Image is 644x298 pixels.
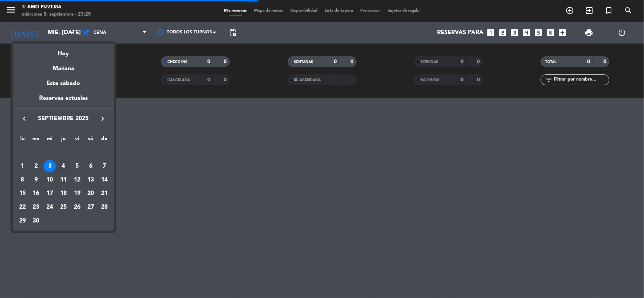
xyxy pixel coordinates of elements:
td: 23 de septiembre de 2025 [29,200,43,214]
div: Hoy [13,44,114,58]
th: martes [29,135,43,146]
div: 24 [43,201,56,213]
div: 26 [71,201,83,213]
div: 12 [71,174,83,186]
td: 18 de septiembre de 2025 [57,187,70,200]
div: 11 [57,174,70,186]
th: lunes [16,135,29,146]
td: 11 de septiembre de 2025 [57,173,70,187]
td: 25 de septiembre de 2025 [57,200,70,214]
td: 29 de septiembre de 2025 [16,214,29,228]
div: Este sábado [13,73,114,94]
td: 22 de septiembre de 2025 [16,200,29,214]
div: 10 [43,174,56,186]
i: keyboard_arrow_right [98,114,107,123]
button: keyboard_arrow_right [96,114,109,123]
th: domingo [97,135,111,146]
div: 23 [30,201,42,213]
div: 1 [16,160,29,172]
div: Mañana [13,58,114,73]
button: keyboard_arrow_left [18,114,31,123]
div: 9 [30,174,42,186]
th: viernes [70,135,84,146]
td: 4 de septiembre de 2025 [57,159,70,173]
td: 7 de septiembre de 2025 [97,159,111,173]
div: 3 [43,160,56,172]
td: 17 de septiembre de 2025 [43,187,57,200]
div: 21 [98,187,111,200]
div: 14 [98,174,111,186]
div: 20 [84,187,97,200]
i: keyboard_arrow_left [20,114,29,123]
td: 8 de septiembre de 2025 [16,173,29,187]
td: 3 de septiembre de 2025 [43,159,57,173]
td: 21 de septiembre de 2025 [97,187,111,200]
td: SEP. [16,146,111,159]
div: 27 [84,201,97,213]
div: 18 [57,187,70,200]
td: 2 de septiembre de 2025 [29,159,43,173]
td: 13 de septiembre de 2025 [84,173,98,187]
th: sábado [84,135,98,146]
td: 24 de septiembre de 2025 [43,200,57,214]
td: 30 de septiembre de 2025 [29,214,43,228]
th: jueves [57,135,70,146]
div: 25 [57,201,70,213]
div: 22 [16,201,29,213]
div: 13 [84,174,97,186]
div: 28 [98,201,111,213]
td: 5 de septiembre de 2025 [70,159,84,173]
span: septiembre 2025 [31,114,96,123]
td: 1 de septiembre de 2025 [16,159,29,173]
td: 19 de septiembre de 2025 [70,187,84,200]
div: 30 [30,215,42,227]
div: Reservas actuales [13,94,114,109]
div: 2 [30,160,42,172]
td: 15 de septiembre de 2025 [16,187,29,200]
td: 9 de septiembre de 2025 [29,173,43,187]
td: 10 de septiembre de 2025 [43,173,57,187]
div: 4 [57,160,70,172]
td: 16 de septiembre de 2025 [29,187,43,200]
div: 29 [16,215,29,227]
div: 5 [71,160,83,172]
div: 8 [16,174,29,186]
div: 6 [84,160,97,172]
td: 20 de septiembre de 2025 [84,187,98,200]
td: 28 de septiembre de 2025 [97,200,111,214]
td: 6 de septiembre de 2025 [84,159,98,173]
div: 16 [30,187,42,200]
td: 14 de septiembre de 2025 [97,173,111,187]
div: 7 [98,160,111,172]
div: 17 [43,187,56,200]
th: miércoles [43,135,57,146]
td: 27 de septiembre de 2025 [84,200,98,214]
td: 12 de septiembre de 2025 [70,173,84,187]
td: 26 de septiembre de 2025 [70,200,84,214]
div: 15 [16,187,29,200]
div: 19 [71,187,83,200]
